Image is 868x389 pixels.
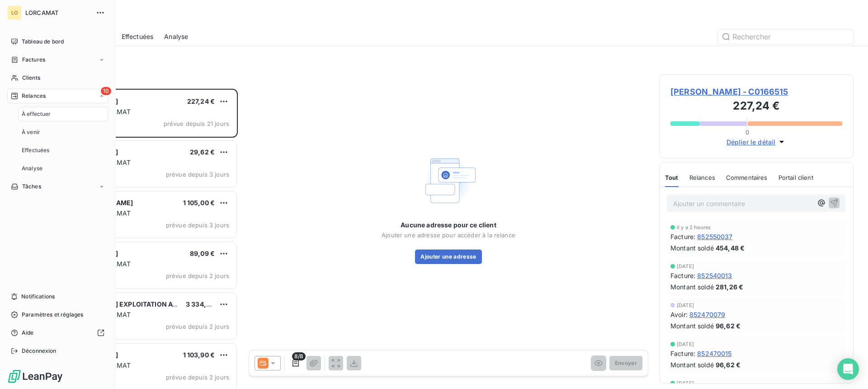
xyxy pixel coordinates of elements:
[186,300,221,308] span: 3 334,22 €
[609,356,642,370] button: Envoyer
[7,326,108,340] a: Aide
[183,351,215,359] span: 1 103,90 €
[166,221,229,229] span: prévue depuis 3 jours
[726,137,776,147] span: Déplier le détail
[697,232,732,241] span: 852550037
[677,303,694,308] span: [DATE]
[415,250,481,264] button: Ajouter une adresse
[22,329,34,337] span: Aide
[670,98,842,116] h3: 227,24 €
[718,29,854,44] input: Rechercher
[716,282,743,292] span: 281,26 €
[164,32,188,41] span: Analyse
[382,231,515,239] span: Ajouter une adresse pour accéder à la relance
[22,182,41,191] span: Tâches
[22,110,51,118] span: À effectuer
[670,271,695,280] span: Facture :
[726,174,768,181] span: Commentaires
[190,250,215,257] span: 89,09 €
[43,89,238,389] div: grid
[166,374,229,381] span: prévue depuis 2 jours
[164,120,229,127] span: prévue depuis 21 jours
[22,128,40,136] span: À venir
[420,152,477,210] img: Empty state
[724,137,789,147] button: Déplier le détail
[22,146,50,154] span: Effectuées
[697,271,732,280] span: 852540013
[21,293,55,301] span: Notifications
[101,87,111,95] span: 10
[677,264,694,269] span: [DATE]
[716,321,741,331] span: 96,62 €
[64,300,201,308] span: [PERSON_NAME] EXPLOITATION AGRICOLE
[716,360,741,370] span: 96,62 €
[122,32,154,41] span: Effectuées
[22,164,42,173] span: Analyse
[183,199,215,207] span: 1 105,00 €
[670,243,714,253] span: Montant soldé
[677,341,694,347] span: [DATE]
[670,86,842,98] span: [PERSON_NAME] - C0166515
[401,221,496,230] span: Aucune adresse pour ce client
[697,349,731,358] span: 852470015
[716,243,745,253] span: 454,48 €
[670,321,714,331] span: Montant soldé
[670,232,695,241] span: Facture :
[670,310,688,319] span: Avoir :
[689,174,715,181] span: Relances
[837,358,859,380] div: Open Intercom Messenger
[22,311,83,319] span: Paramètres et réglages
[292,352,306,360] span: 8/8
[22,56,45,64] span: Factures
[7,5,22,20] div: LO
[190,148,215,156] span: 29,62 €
[689,310,725,319] span: 852470079
[677,225,711,230] span: il y a 2 heures
[670,349,695,358] span: Facture :
[677,380,694,386] span: [DATE]
[22,38,64,46] span: Tableau de bord
[166,171,229,178] span: prévue depuis 3 jours
[665,174,679,181] span: Tout
[670,360,714,370] span: Montant soldé
[7,369,63,384] img: Logo LeanPay
[22,347,57,355] span: Déconnexion
[22,92,46,100] span: Relances
[166,272,229,279] span: prévue depuis 2 jours
[166,323,229,330] span: prévue depuis 2 jours
[25,9,90,16] span: LORCAMAT
[670,282,714,292] span: Montant soldé
[745,129,749,136] span: 0
[778,174,813,181] span: Portail client
[187,97,215,105] span: 227,24 €
[22,74,40,82] span: Clients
